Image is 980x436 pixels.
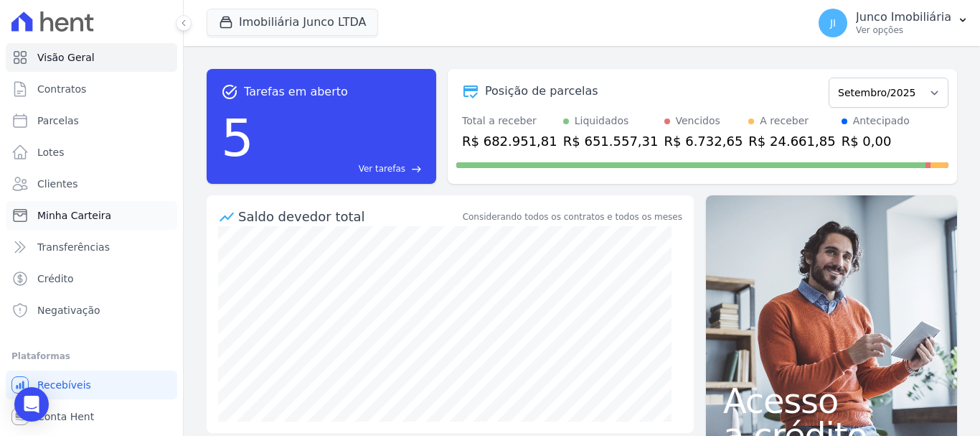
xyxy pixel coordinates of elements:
span: east [411,164,422,175]
span: Minha Carteira [37,208,111,223]
a: Conta Hent [6,402,177,431]
div: R$ 6.732,65 [664,131,743,151]
a: Parcelas [6,106,177,135]
div: Antecipado [853,113,910,129]
div: R$ 682.951,81 [462,131,557,151]
span: Acesso [723,384,940,418]
div: Total a receber [462,113,557,129]
div: R$ 651.557,31 [563,131,659,151]
span: Ver tarefas [359,162,405,175]
span: Crédito [37,272,74,286]
a: Crédito [6,264,177,293]
span: Visão Geral [37,50,95,65]
a: Lotes [6,138,177,167]
a: Ver tarefas east [260,162,422,175]
span: JI [830,18,836,28]
p: Ver opções [856,24,951,36]
div: R$ 24.661,85 [748,131,835,151]
div: R$ 0,00 [842,131,910,151]
span: Tarefas em aberto [244,83,348,101]
button: JI Junco Imobiliária Ver opções [807,3,980,43]
div: Saldo devedor total [238,207,460,226]
a: Recebíveis [6,371,177,399]
button: Imobiliária Junco LTDA [207,9,378,36]
span: Recebíveis [37,378,91,392]
div: 5 [221,101,254,175]
div: Vencidos [676,113,720,129]
span: Parcelas [37,113,79,128]
div: Posição de parcelas [485,83,598,100]
div: Plataformas [11,348,171,365]
span: Transferências [37,240,110,254]
span: Clientes [37,177,77,191]
div: Considerando todos os contratos e todos os meses [463,210,682,223]
a: Clientes [6,170,177,198]
div: Open Intercom Messenger [14,387,49,422]
span: Conta Hent [37,409,94,424]
a: Transferências [6,233,177,261]
span: Contratos [37,82,86,96]
a: Visão Geral [6,43,177,72]
p: Junco Imobiliária [856,10,951,24]
a: Minha Carteira [6,201,177,230]
span: Lotes [37,145,65,159]
a: Negativação [6,296,177,325]
span: Negativação [37,303,100,317]
a: Contratos [6,75,177,103]
span: task_alt [221,83,238,101]
div: A receber [760,113,809,129]
div: Liquidados [575,113,629,129]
